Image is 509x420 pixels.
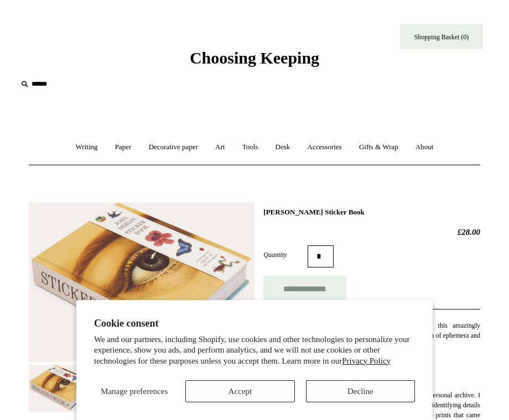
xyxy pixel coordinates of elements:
[94,318,415,329] h2: Cookie consent
[29,365,95,412] img: John Derian Sticker Book
[107,133,139,162] a: Paper
[190,49,319,67] span: Choosing Keeping
[207,133,232,162] a: Art
[351,133,406,162] a: Gifts & Wrap
[29,202,254,362] img: John Derian Sticker Book
[268,133,298,162] a: Desk
[190,57,319,65] a: Choosing Keeping
[185,380,294,402] button: Accept
[235,133,266,162] a: Tools
[94,380,174,402] button: Manage preferences
[300,133,350,162] a: Accessories
[68,133,106,162] a: Writing
[306,380,415,402] button: Decline
[263,227,480,237] h2: £28.00
[263,208,480,217] h1: [PERSON_NAME] Sticker Book
[400,24,483,49] a: Shopping Basket (0)
[263,250,308,260] label: Quantity
[94,334,415,367] p: We and our partners, including Shopify, use cookies and other technologies to personalize your ex...
[408,133,442,162] a: About
[342,356,391,365] a: Privacy Policy
[141,133,206,162] a: Decorative paper
[101,387,168,396] span: Manage preferences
